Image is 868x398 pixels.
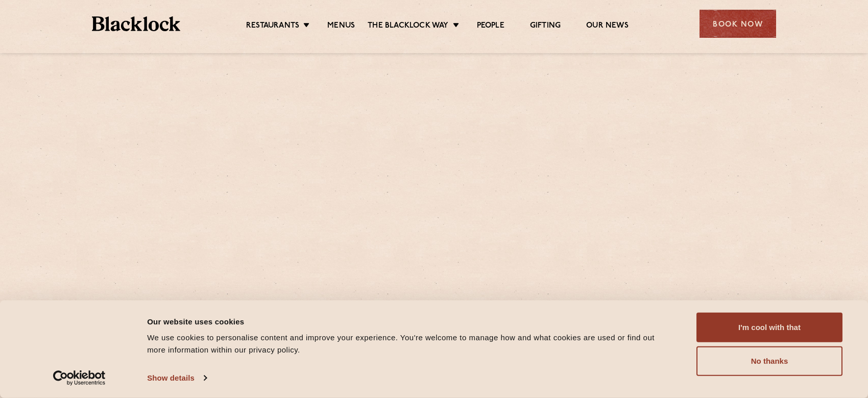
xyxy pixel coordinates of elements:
a: Restaurants [246,21,299,32]
img: BL_Textured_Logo-footer-cropped.svg [92,16,180,31]
a: People [477,21,504,32]
a: Our News [586,21,629,32]
a: Menus [327,21,355,32]
button: No thanks [696,346,842,376]
a: The Blacklock Way [368,21,448,32]
a: Usercentrics Cookiebot - opens in a new window [35,370,124,386]
div: We use cookies to personalise content and improve your experience. You're welcome to manage how a... [147,332,673,356]
div: Book Now [700,10,776,38]
a: Gifting [530,21,561,32]
div: Our website uses cookies [147,315,673,327]
button: I'm cool with that [696,313,842,342]
a: Show details [147,370,206,386]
